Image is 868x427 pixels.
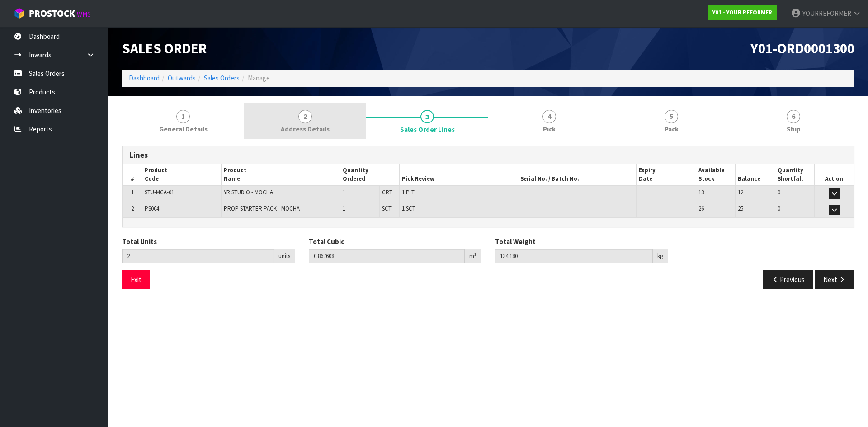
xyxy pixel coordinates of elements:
[122,39,207,57] span: Sales Order
[142,164,222,186] th: Product Code
[224,188,273,196] span: YR STUDIO - MOCHA
[542,110,556,123] span: 4
[778,205,780,212] span: 0
[222,164,340,186] th: Product Name
[465,249,481,263] div: m³
[274,249,295,263] div: units
[399,164,518,186] th: Pick Review
[402,188,415,196] span: 1 PLT
[400,125,455,134] span: Sales Order Lines
[402,205,415,212] span: 1 SCT
[738,205,743,212] span: 25
[750,39,854,57] span: Y01-ORD0001300
[131,205,134,212] span: 2
[815,270,854,289] button: Next
[343,188,345,196] span: 1
[122,139,854,296] span: Sales Order Lines
[495,237,536,246] label: Total Weight
[698,205,704,212] span: 26
[518,164,637,186] th: Serial No. / Batch No.
[168,74,196,82] a: Outwards
[340,164,399,186] th: Quantity Ordered
[122,249,274,263] input: Total Units
[14,8,25,19] img: cube-alt.png
[736,164,775,186] th: Balance
[129,151,847,160] h3: Lines
[814,164,854,186] th: Action
[637,164,696,186] th: Expiry Date
[145,188,174,196] span: STU-MCA-01
[248,74,270,82] span: Manage
[123,164,142,186] th: #
[698,188,704,196] span: 13
[309,237,344,246] label: Total Cubic
[775,164,814,186] th: Quantity Shortfall
[778,188,780,196] span: 0
[204,74,240,82] a: Sales Orders
[420,110,434,123] span: 3
[738,188,743,196] span: 12
[176,110,190,123] span: 1
[224,205,300,212] span: PROP STARTER PACK - MOCHA
[787,110,800,123] span: 6
[298,110,312,123] span: 2
[309,249,465,263] input: Total Cubic
[77,10,91,19] small: WMS
[122,270,150,289] button: Exit
[29,8,75,19] span: ProStock
[802,9,851,18] span: YOURREFORMER
[495,249,653,263] input: Total Weight
[653,249,668,263] div: kg
[696,164,735,186] th: Available Stock
[131,188,134,196] span: 1
[145,205,159,212] span: PS004
[763,270,814,289] button: Previous
[343,205,345,212] span: 1
[382,188,392,196] span: CRT
[665,124,679,134] span: Pack
[281,124,330,134] span: Address Details
[787,124,801,134] span: Ship
[543,124,556,134] span: Pick
[712,9,772,16] strong: Y01 - YOUR REFORMER
[665,110,678,123] span: 5
[382,205,392,212] span: SCT
[122,237,157,246] label: Total Units
[129,74,160,82] a: Dashboard
[159,124,208,134] span: General Details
